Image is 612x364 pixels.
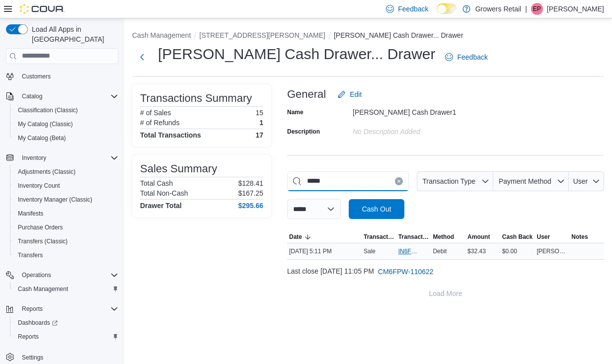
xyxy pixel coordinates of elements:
a: My Catalog (Beta) [14,132,70,144]
span: Adjustments (Classic) [14,166,118,178]
span: Classification (Classic) [14,104,118,116]
label: Name [287,108,304,116]
button: Edit [334,84,366,104]
h4: $295.66 [238,202,263,210]
a: Manifests [14,208,47,219]
button: Amount [465,231,500,243]
button: Inventory [18,152,50,164]
p: Growers Retail [475,3,522,15]
a: Dashboards [10,316,122,330]
button: Next [132,47,152,67]
button: User [569,171,604,191]
p: Sale [364,247,376,255]
button: Adjustments (Classic) [10,165,122,179]
span: Debit [433,247,447,255]
span: Transfers (Classic) [18,237,68,245]
a: Adjustments (Classic) [14,166,79,178]
span: Cash Back [502,233,533,241]
span: Load More [429,289,462,298]
span: User [573,177,588,185]
button: Cash Management [132,31,191,39]
span: Reports [14,331,118,343]
span: My Catalog (Classic) [14,118,118,130]
button: Transfers [10,248,122,262]
span: [PERSON_NAME] [537,247,568,255]
span: Settings [18,351,118,363]
button: CM6FPW-110622 [374,262,438,282]
button: Method [431,231,465,243]
h6: # of Sales [140,109,171,117]
p: 1 [259,119,263,127]
span: Transaction # [398,233,429,241]
button: Reports [18,303,47,315]
a: My Catalog (Classic) [14,118,77,130]
h3: Transactions Summary [140,92,252,104]
div: Last close [DATE] 11:05 PM [287,262,604,282]
span: Cash Out [362,204,391,214]
button: Inventory Manager (Classic) [10,193,122,207]
span: Transfers (Classic) [14,235,118,247]
a: Settings [18,352,47,364]
h4: Drawer Total [140,202,182,210]
a: Reports [14,331,43,343]
input: Dark Mode [437,3,458,14]
button: Date [287,231,362,243]
span: Inventory [18,152,118,164]
button: Reports [2,302,122,316]
p: $167.25 [238,189,263,197]
span: Edit [350,89,362,99]
span: My Catalog (Beta) [18,134,66,142]
button: User [535,231,570,243]
a: Transfers (Classic) [14,235,72,247]
span: Method [433,233,454,241]
p: $128.41 [238,179,263,187]
h3: General [287,88,326,100]
span: Transaction Type [422,177,475,185]
span: Inventory [22,154,46,162]
button: Clear input [395,177,403,185]
span: Inventory Manager (Classic) [18,196,92,204]
a: Customers [18,71,55,82]
button: Cash Out [349,199,404,219]
button: My Catalog (Classic) [10,117,122,131]
h6: # of Refunds [140,119,179,127]
h3: Sales Summary [140,163,217,175]
button: IN6FPW-2065279 [398,245,429,257]
span: Reports [18,333,39,341]
nav: An example of EuiBreadcrumbs [132,30,604,42]
h6: Total Cash [140,179,173,187]
span: Cash Management [14,283,118,295]
span: EP [533,3,541,15]
a: Transfers [14,249,47,261]
button: Purchase Orders [10,220,122,234]
span: Transfers [14,249,118,261]
button: Inventory [2,151,122,165]
span: Operations [18,269,118,281]
span: Payment Method [499,177,551,185]
p: 15 [255,109,263,117]
div: [DATE] 5:11 PM [287,245,362,257]
span: Classification (Classic) [18,106,78,114]
button: Transaction Type [417,171,493,191]
a: Dashboards [14,317,62,329]
span: Settings [22,354,43,362]
button: Catalog [18,90,46,102]
span: Cash Management [18,285,68,293]
button: Operations [18,269,55,281]
label: Description [287,128,320,136]
span: User [537,233,550,241]
input: This is a search bar. As you type, the results lower in the page will automatically filter. [287,171,409,191]
button: Customers [2,69,122,83]
p: [PERSON_NAME] [547,3,604,15]
a: Purchase Orders [14,221,67,233]
span: Purchase Orders [14,221,118,233]
button: Reports [10,330,122,344]
a: Inventory Manager (Classic) [14,194,96,206]
button: Transfers (Classic) [10,234,122,248]
span: Feedback [398,4,428,14]
img: Cova [20,4,65,14]
span: My Catalog (Beta) [14,132,118,144]
span: Dashboards [18,319,58,327]
h4: 17 [255,131,263,139]
span: Purchase Orders [18,223,63,231]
